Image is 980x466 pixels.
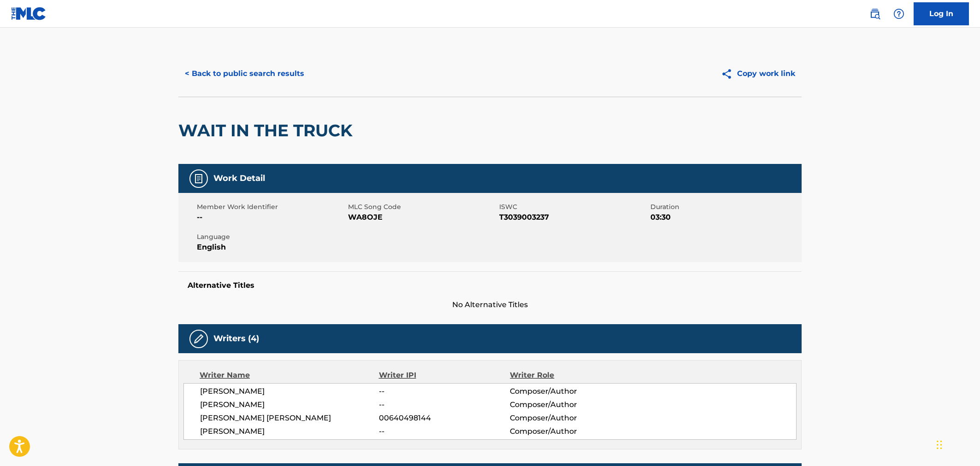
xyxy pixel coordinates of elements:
span: Composer/Author [510,386,629,397]
span: [PERSON_NAME] [200,399,379,410]
img: Work Detail [193,173,204,184]
h2: WAIT IN THE TRUCK [178,120,357,141]
img: Writers [193,333,204,344]
img: Copy work link [721,68,737,80]
span: 00640498144 [379,413,510,424]
span: Duration [650,202,799,212]
img: search [869,8,880,19]
iframe: Chat Widget [934,422,980,466]
span: [PERSON_NAME] [200,386,379,397]
span: Member Work Identifier [197,202,346,212]
button: Copy work link [714,62,802,85]
h5: Writers (4) [213,333,259,344]
span: Composer/Author [510,426,629,437]
span: 03:30 [650,212,799,223]
span: No Alternative Titles [178,299,802,310]
span: [PERSON_NAME] [PERSON_NAME] [200,413,379,424]
div: Writer IPI [379,370,510,381]
img: help [893,8,904,19]
span: -- [379,386,510,397]
button: < Back to public search results [178,62,311,85]
a: Public Search [866,5,884,23]
img: MLC Logo [11,7,47,20]
div: Help [890,5,908,23]
div: Writer Role [510,370,629,381]
span: -- [197,212,346,223]
span: Composer/Author [510,399,629,410]
span: WA8OJE [348,212,497,223]
span: English [197,242,346,253]
span: [PERSON_NAME] [200,426,379,437]
h5: Work Detail [213,173,265,184]
span: Language [197,232,346,242]
span: Composer/Author [510,413,629,424]
span: -- [379,399,510,410]
div: Writer Name [200,370,379,381]
span: MLC Song Code [348,202,497,212]
a: Log In [914,2,969,25]
h5: Alternative Titles [188,281,792,290]
span: ISWC [499,202,648,212]
span: T3039003237 [499,212,648,223]
span: -- [379,426,510,437]
div: Drag [937,431,942,459]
